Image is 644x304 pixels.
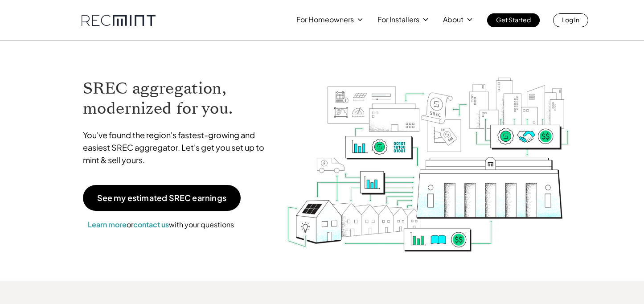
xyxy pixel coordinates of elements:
p: You've found the region's fastest-growing and easiest SREC aggregator. Let's get you set up to mi... [83,129,273,166]
img: RECmint value cycle [286,54,570,254]
h1: SREC aggregation, modernized for you. [83,78,273,119]
a: Get Started [487,13,540,27]
a: contact us [133,220,169,229]
p: Get Started [496,13,531,26]
p: See my estimated SREC earnings [97,194,226,202]
p: Log In [562,13,579,26]
a: Learn more [88,220,127,229]
p: For Installers [377,13,419,26]
a: Log In [553,13,588,27]
p: For Homeowners [296,13,354,26]
p: About [443,13,464,26]
p: or with your questions [83,219,239,230]
a: See my estimated SREC earnings [83,185,241,211]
